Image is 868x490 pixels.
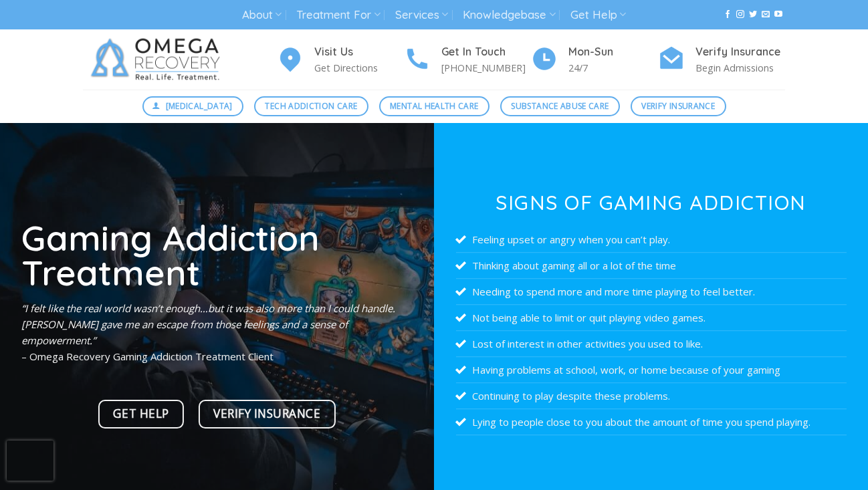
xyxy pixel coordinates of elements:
li: Thinking about gaming all or a lot of the time [455,253,846,279]
h4: Verify Insurance [695,43,785,61]
h4: Mon-Sun [568,43,658,61]
p: – Omega Recovery Gaming Addiction Treatment Client [21,300,412,364]
a: Follow on YouTube [774,10,782,19]
h1: Gaming Addiction Treatment [21,220,412,290]
li: Continuing to play despite these problems. [455,383,846,409]
li: Lost of interest in other activities you used to like. [455,331,846,357]
p: Begin Admissions [695,60,785,76]
a: About [242,3,282,27]
a: Follow on Instagram [736,10,744,19]
span: Substance Abuse Care [511,100,609,112]
a: Verify Insurance [199,400,336,428]
a: Follow on Twitter [749,10,757,19]
a: Treatment For [296,3,380,27]
li: Needing to spend more and more time playing to feel better. [455,279,846,305]
span: Get Help [113,404,169,423]
p: [PHONE_NUMBER] [441,60,531,76]
a: [MEDICAL_DATA] [142,96,244,116]
span: Mental Health Care [390,100,478,112]
em: “I felt like the real world wasn’t enough…but it was also more than I could handle. [PERSON_NAME]... [21,301,395,347]
li: Lying to people close to you about the amount of time you spend playing. [455,409,846,435]
a: Visit Us Get Directions [277,43,404,76]
li: Having problems at school, work, or home because of your gaming [455,357,846,383]
a: Mental Health Care [379,96,490,116]
a: Substance Abuse Care [500,96,620,116]
p: 24/7 [568,60,658,76]
h3: Signs of Gaming Addiction [455,193,846,213]
li: Feeling upset or angry when you can’t play. [455,227,846,253]
p: Get Directions [314,60,404,76]
img: Omega Recovery [83,29,233,90]
a: Follow on Facebook [724,10,732,19]
iframe: reCAPTCHA [7,441,53,481]
a: Get Help [98,400,185,428]
h4: Get In Touch [441,43,531,61]
a: Get In Touch [PHONE_NUMBER] [404,43,531,76]
a: Knowledgebase [463,3,555,27]
span: Tech Addiction Care [265,100,357,112]
a: Tech Addiction Care [254,96,368,116]
a: Send us an email [762,10,770,19]
li: Not being able to limit or quit playing video games. [455,305,846,331]
a: Services [395,3,448,27]
a: Verify Insurance Begin Admissions [658,43,785,76]
span: [MEDICAL_DATA] [166,100,233,112]
span: Verify Insurance [213,404,320,423]
a: Get Help [570,3,626,27]
a: Verify Insurance [631,96,726,116]
h4: Visit Us [314,43,404,61]
span: Verify Insurance [641,100,715,112]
